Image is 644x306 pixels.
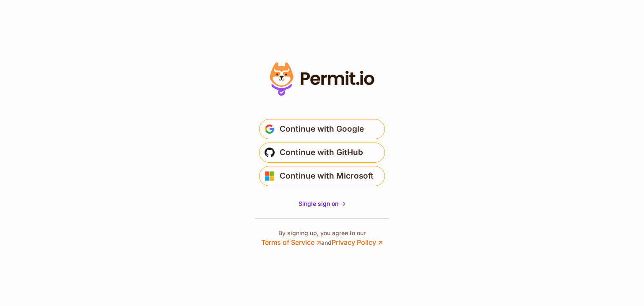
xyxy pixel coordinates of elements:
span: Continue with Microsoft [280,169,374,183]
a: Terms of Service ↗ [261,238,321,246]
a: Privacy Policy ↗ [332,238,383,246]
button: Continue with GitHub [259,143,385,163]
button: Continue with Google [259,119,385,139]
span: Continue with GitHub [280,146,363,159]
a: Single sign on -> [299,200,345,208]
p: By signing up, you agree to our and [261,229,383,247]
button: Continue with Microsoft [259,166,385,186]
span: Single sign on -> [299,200,345,207]
span: Continue with Google [280,122,364,136]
